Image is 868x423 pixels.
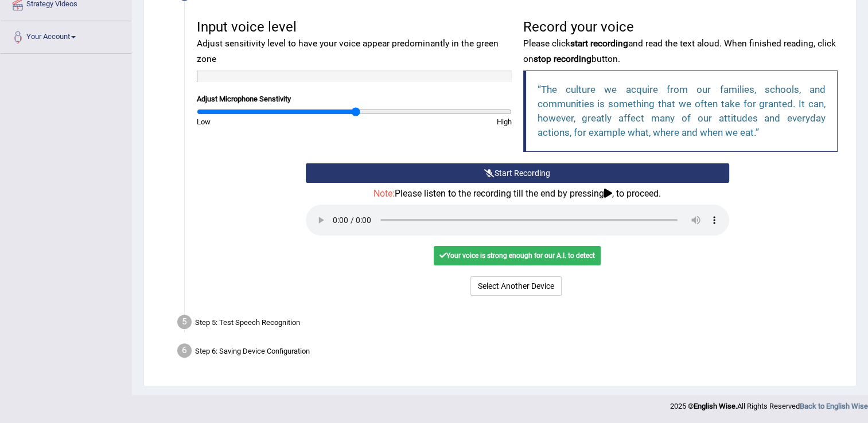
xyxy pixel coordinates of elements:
[197,93,291,104] label: Adjust Microphone Senstivity
[172,311,851,336] div: Step 5: Test Speech Recognition
[534,54,591,64] b: stop recording
[172,340,851,365] div: Step 6: Saving Device Configuration
[470,276,562,296] button: Select Another Device
[434,246,601,265] div: Your voice is strong enough for our A.I. to detect
[523,19,838,65] h3: Record your voice
[1,21,131,50] a: Your Account
[523,38,836,64] small: Please click and read the text aloud. When finished reading, click on button.
[197,19,512,65] h3: Input voice level
[670,395,868,412] div: 2025 © All Rights Reserved
[570,38,628,49] b: start recording
[694,402,737,410] strong: English Wise.
[191,116,354,127] div: Low
[306,189,729,199] h4: Please listen to the recording till the end by pressing , to proceed.
[354,116,517,127] div: High
[800,402,868,410] a: Back to English Wise
[373,188,395,199] span: Note:
[538,84,826,138] q: The culture we acquire from our families, schools, and communities is something that we often tak...
[197,38,499,64] small: Adjust sensitivity level to have your voice appear predominantly in the green zone
[306,163,729,183] button: Start Recording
